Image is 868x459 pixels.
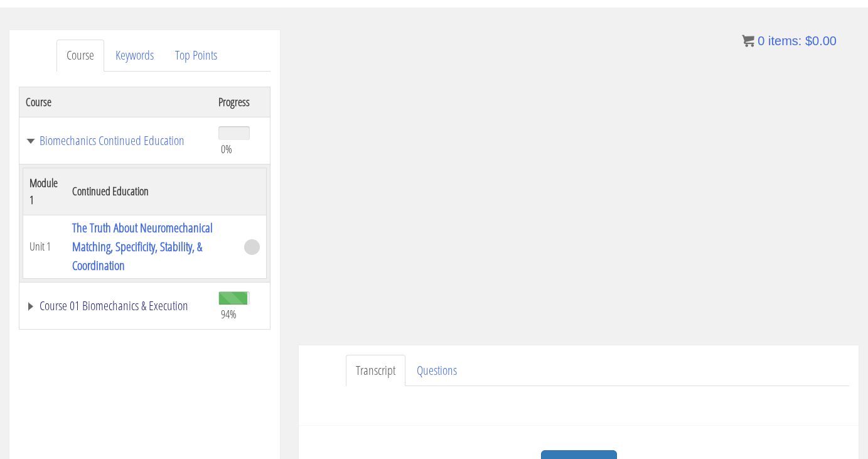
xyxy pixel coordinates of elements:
a: Biomechanics Continued Education [26,134,206,147]
a: Questions [407,355,467,387]
a: The Truth About Neuromechanical Matching, Specificity, Stability, & Coordination [72,219,213,274]
a: Course 01 Biomechanics & Execution [26,300,206,312]
a: Keywords [105,40,164,72]
a: Top Points [165,40,227,72]
th: Continued Education [66,168,238,215]
span: 0 [758,34,764,48]
th: Course [19,87,212,117]
a: Transcript [346,355,405,387]
img: icon11.png [742,35,754,47]
span: items: [768,34,801,48]
th: Module 1 [23,168,67,215]
a: Course [56,40,104,72]
bdi: 0.00 [805,34,837,48]
span: 94% [221,307,237,321]
span: 0% [221,142,232,156]
span: $ [805,34,812,48]
th: Progress [212,87,271,117]
a: 0 items: $0.00 [742,34,837,48]
td: Unit 1 [23,215,67,278]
